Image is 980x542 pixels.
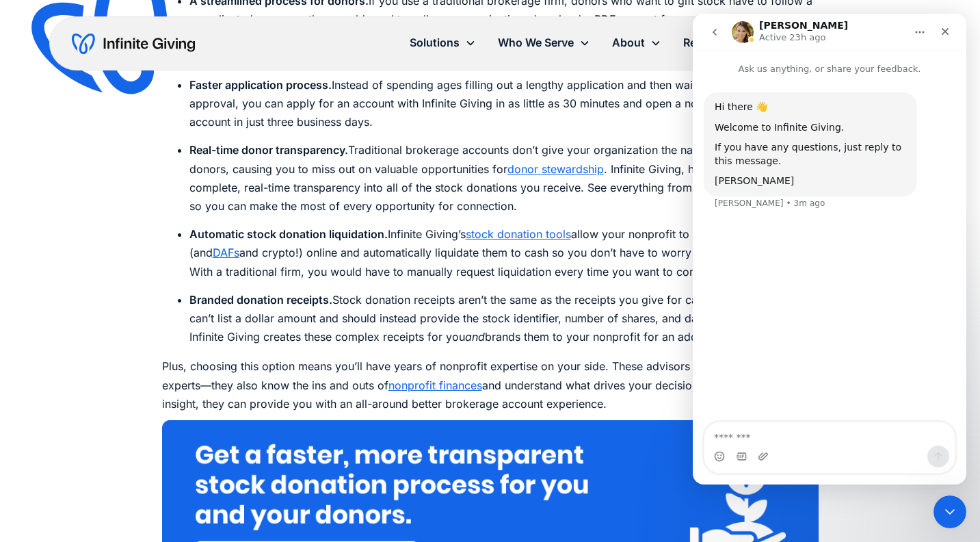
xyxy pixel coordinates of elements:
strong: Faster application process. [189,78,332,92]
li: Traditional brokerage accounts don’t give your organization the names of any stock donors, causin... [189,141,819,216]
div: Who We Serve [487,28,601,57]
a: nonprofit finances [388,378,482,392]
p: Plus, choosing this option means you’ll have years of nonprofit expertise on your side. These adv... [162,357,819,413]
a: DAFs [213,246,239,259]
em: and [465,330,485,344]
div: Solutions [410,34,460,52]
iframe: Intercom live chat [933,495,966,528]
div: About [612,34,645,52]
div: Resources [683,34,739,52]
strong: Branded donation receipts. [189,293,332,307]
div: Resources [672,28,766,57]
strong: Automatic stock donation liquidation. [189,227,388,241]
iframe: Intercom live chat [693,14,966,485]
div: About [601,28,672,57]
a: home [72,33,195,55]
div: Who We Serve [498,34,574,52]
li: Instead of spending ages filling out a lengthy application and then waiting weeks for approval, y... [189,76,819,132]
a: stock donation tools [466,227,571,241]
li: Stock donation receipts aren’t the same as the receipts you give for cash contributions. You can’... [189,291,819,347]
li: Infinite Giving’s allow your nonprofit to accept stock gifts (and and crypto!) online and automat... [189,225,819,281]
div: Solutions [399,28,487,57]
a: donor stewardship [507,162,604,176]
strong: Real-time donor transparency. [189,143,348,157]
